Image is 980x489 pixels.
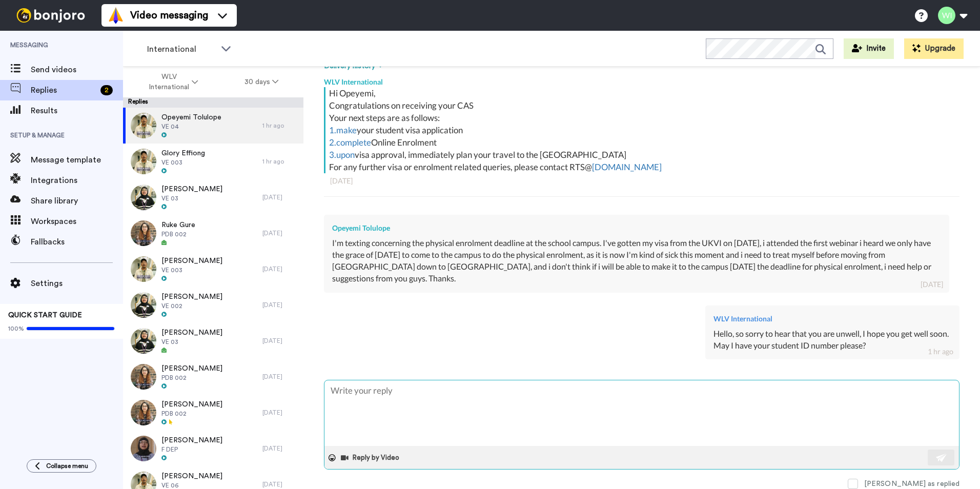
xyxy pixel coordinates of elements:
[161,230,195,238] span: PDB 002
[262,337,298,345] div: [DATE]
[330,176,953,186] div: [DATE]
[592,161,662,172] a: [DOMAIN_NAME]
[161,302,222,310] span: VE 002
[161,220,195,230] span: Ruke Gure
[340,450,402,465] button: Reply by Video
[131,292,156,318] img: 7d6cb224-86b8-4773-b7f2-a7db13f7c05d-thumb.jpg
[161,148,205,158] span: Glory Effiong
[131,185,156,210] img: 22e093ee-6621-4089-9a64-2bb4a3293c61-thumb.jpg
[324,72,959,87] div: WLV International
[262,265,298,273] div: [DATE]
[161,435,222,445] span: [PERSON_NAME]
[131,220,156,246] img: 0ce1e80d-b08c-42eb-9ad6-5d90edd8a71e-thumb.jpg
[161,256,222,266] span: [PERSON_NAME]
[262,157,298,166] div: 1 hr ago
[329,149,355,160] a: 3.upon
[125,68,221,96] button: WLV International
[161,158,205,167] span: VE 003
[161,363,222,374] span: [PERSON_NAME]
[221,73,302,91] button: 30 days
[123,323,303,359] a: [PERSON_NAME]VE 03[DATE]
[161,194,222,202] span: VE 03
[262,301,298,309] div: [DATE]
[262,121,298,130] div: 1 hr ago
[329,125,357,135] a: 1.make
[147,43,216,55] span: International
[332,223,941,233] div: Opeyemi Tolulope
[161,266,222,274] span: VE 003
[131,436,156,461] img: c07706fb-db6c-455a-b480-4b5fc3ded003-thumb.jpg
[8,324,24,333] span: 100%
[161,112,221,123] span: Opeyemi Tolulope
[262,480,298,488] div: [DATE]
[148,72,190,92] span: WLV International
[161,399,222,410] span: [PERSON_NAME]
[262,229,298,237] div: [DATE]
[123,215,303,251] a: Ruke GurePDB 002[DATE]
[31,64,123,76] span: Send videos
[713,314,951,324] div: WLV International
[864,479,959,489] div: [PERSON_NAME] as replied
[329,87,957,173] div: Hi Opeyemi, Congratulations on receiving your CAS Your next steps are as follows: your student vi...
[12,8,89,23] img: bj-logo-header-white.svg
[123,251,303,287] a: [PERSON_NAME]VE 003[DATE]
[161,292,222,302] span: [PERSON_NAME]
[131,149,156,174] img: 4c89a382-51e4-48f9-9d4c-4752e4e5aa25-thumb.jpg
[713,328,951,352] div: Hello, so sorry to hear that you are unwell, I hope you get well soon. May I have your student ID...
[46,462,88,470] span: Collapse menu
[131,256,156,282] img: 4c89a382-51e4-48f9-9d4c-4752e4e5aa25-thumb.jpg
[161,374,222,382] span: PDB 002
[123,359,303,395] a: [PERSON_NAME]PDB 002[DATE]
[936,454,947,462] img: send-white.svg
[31,154,123,166] span: Message template
[131,113,156,138] img: d9b90043-b27e-4f46-9234-97d7fd64af05-thumb.jpg
[108,7,124,24] img: vm-color.svg
[31,84,96,96] span: Replies
[123,144,303,179] a: Glory EffiongVE 0031 hr ago
[928,347,953,357] div: 1 hr ago
[161,445,222,454] span: F DEP
[332,237,941,284] div: I'm texting concerning the physical enrolment deadline at the school campus. I've gotten my visa ...
[130,8,208,23] span: Video messaging
[31,277,123,290] span: Settings
[131,328,156,354] img: 22e093ee-6621-4089-9a64-2bb4a3293c61-thumb.jpg
[27,459,96,473] button: Collapse menu
[31,195,123,207] span: Share library
[161,328,222,338] span: [PERSON_NAME]
[31,105,123,117] span: Results
[31,236,123,248] span: Fallbacks
[161,471,222,481] span: [PERSON_NAME]
[329,137,371,148] a: 2.complete
[904,38,964,59] button: Upgrade
[161,184,222,194] span: [PERSON_NAME]
[131,400,156,425] img: 0ce1e80d-b08c-42eb-9ad6-5d90edd8a71e-thumb.jpg
[161,338,222,346] span: VE 03
[921,279,943,290] div: [DATE]
[161,410,222,418] span: PDB 002
[123,287,303,323] a: [PERSON_NAME]VE 002[DATE]
[123,395,303,431] a: [PERSON_NAME]PDB 002[DATE]
[262,409,298,417] div: [DATE]
[161,123,221,131] span: VE 04
[123,108,303,144] a: Opeyemi TolulopeVE 041 hr ago
[8,312,82,319] span: QUICK START GUIDE
[131,364,156,390] img: 0ce1e80d-b08c-42eb-9ad6-5d90edd8a71e-thumb.jpg
[262,193,298,201] div: [DATE]
[262,444,298,453] div: [DATE]
[100,85,113,95] div: 2
[262,373,298,381] div: [DATE]
[31,174,123,187] span: Integrations
[123,431,303,466] a: [PERSON_NAME]F DEP[DATE]
[123,97,303,108] div: Replies
[123,179,303,215] a: [PERSON_NAME]VE 03[DATE]
[844,38,894,59] button: Invite
[31,215,123,228] span: Workspaces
